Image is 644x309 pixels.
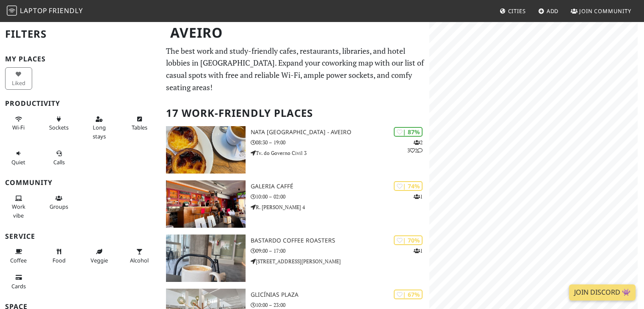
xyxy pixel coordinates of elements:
a: NATA Lisboa - Aveiro | 87% 232 NATA [GEOGRAPHIC_DATA] - Aveiro 08:30 – 19:00 Tv. do Governo Civil 3 [161,126,429,174]
h3: Bastardo Coffee Roasters [251,237,430,244]
button: Long stays [86,112,113,143]
span: Cities [508,7,526,15]
h2: 17 Work-Friendly Places [166,100,424,126]
span: Join Community [579,7,631,15]
a: Join Community [567,3,635,19]
span: Veggie [91,257,108,264]
h2: Filters [5,21,156,47]
a: LaptopFriendly LaptopFriendly [7,4,83,19]
button: Tables [126,112,153,135]
span: Work-friendly tables [132,124,147,131]
h3: NATA [GEOGRAPHIC_DATA] - Aveiro [251,129,430,136]
h3: Service [5,232,156,240]
button: Cards [5,270,32,293]
h3: My Places [5,55,156,63]
button: Wi-Fi [5,112,32,135]
span: Long stays [93,124,106,140]
span: Laptop [20,6,47,15]
span: Coffee [10,257,27,264]
div: | 74% [394,181,423,191]
button: Sockets [45,112,72,135]
button: Alcohol [126,245,153,267]
button: Quiet [5,146,32,169]
span: Food [53,257,66,264]
span: Video/audio calls [53,158,65,166]
span: Quiet [11,158,25,166]
p: 08:30 – 19:00 [251,138,430,146]
img: Bastardo Coffee Roasters [166,235,245,282]
img: NATA Lisboa - Aveiro [166,126,245,174]
span: Group tables [50,203,68,210]
img: LaptopFriendly [7,6,17,16]
a: Join Discord 👾 [569,284,636,301]
button: Coffee [5,245,32,267]
h3: Community [5,179,156,187]
p: [STREET_ADDRESS][PERSON_NAME] [251,257,430,265]
p: 1 [414,193,423,201]
p: 10:00 – 23:00 [251,301,430,309]
img: Galeria Caffé [166,180,245,228]
span: Power sockets [49,124,69,131]
button: Groups [45,191,72,214]
span: Add [547,7,559,15]
h1: Aveiro [163,21,428,44]
h3: Galeria Caffé [251,183,430,190]
p: 1 [414,247,423,255]
button: Work vibe [5,191,32,222]
p: The best work and study-friendly cafes, restaurants, libraries, and hotel lobbies in [GEOGRAPHIC_... [166,45,424,94]
h3: Productivity [5,99,156,108]
button: Food [45,245,72,267]
p: 2 3 2 [407,138,423,154]
p: Tv. do Governo Civil 3 [251,149,430,157]
button: Veggie [86,245,113,267]
span: People working [12,203,25,219]
a: Add [535,3,562,19]
p: R. [PERSON_NAME] 4 [251,203,430,211]
div: | 67% [394,290,423,299]
a: Cities [496,3,529,19]
p: 10:00 – 02:00 [251,193,430,201]
span: Alcohol [130,257,149,264]
p: 09:00 – 17:00 [251,247,430,255]
span: Friendly [49,6,83,15]
a: Galeria Caffé | 74% 1 Galeria Caffé 10:00 – 02:00 R. [PERSON_NAME] 4 [161,180,429,228]
span: Stable Wi-Fi [12,124,25,131]
span: Credit cards [11,282,26,290]
div: | 87% [394,127,423,137]
button: Calls [45,146,72,169]
h3: Glicínias Plaza [251,291,430,298]
div: | 70% [394,235,423,245]
a: Bastardo Coffee Roasters | 70% 1 Bastardo Coffee Roasters 09:00 – 17:00 [STREET_ADDRESS][PERSON_N... [161,235,429,282]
